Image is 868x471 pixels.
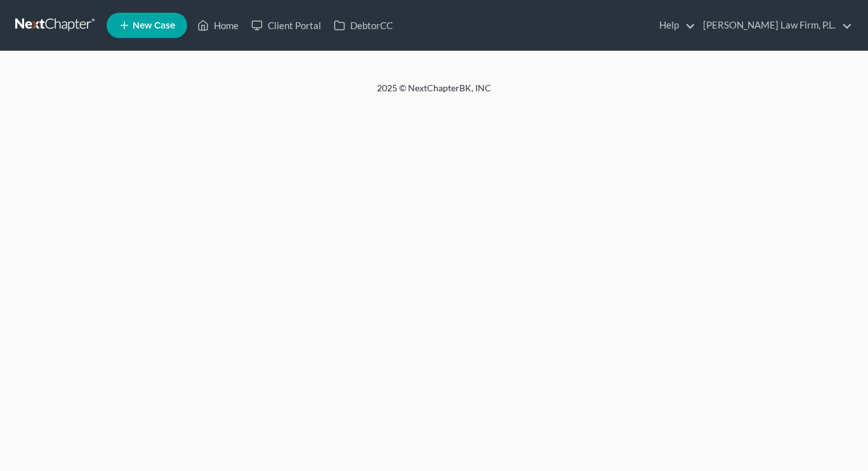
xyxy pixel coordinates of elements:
[191,14,245,37] a: Home
[653,14,695,37] a: Help
[245,14,327,37] a: Client Portal
[107,13,187,38] new-legal-case-button: New Case
[697,14,852,37] a: [PERSON_NAME] Law Firm, P.L.
[72,82,796,105] div: 2025 © NextChapterBK, INC
[327,14,399,37] a: DebtorCC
